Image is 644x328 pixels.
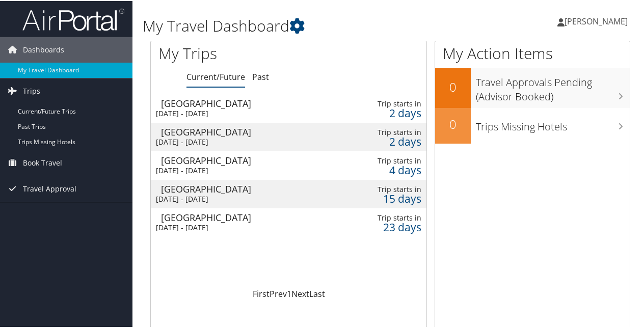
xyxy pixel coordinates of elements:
div: [GEOGRAPHIC_DATA] [161,212,331,221]
h3: Trips Missing Hotels [476,114,630,133]
div: [DATE] - [DATE] [156,222,326,231]
a: Last [309,287,325,298]
a: [PERSON_NAME] [557,5,638,36]
div: [DATE] - [DATE] [156,108,326,117]
span: Travel Approval [23,175,76,201]
div: [DATE] - [DATE] [156,194,326,203]
div: [GEOGRAPHIC_DATA] [161,98,331,107]
span: Book Travel [23,149,62,175]
h1: My Trips [158,42,304,63]
h3: Travel Approvals Pending (Advisor Booked) [476,69,630,103]
h2: 0 [435,115,471,132]
div: [GEOGRAPHIC_DATA] [161,155,331,164]
a: 1 [287,287,291,298]
span: Dashboards [23,36,64,62]
a: Current/Future [186,70,245,81]
a: Next [291,287,309,298]
a: Past [252,70,269,81]
span: Trips [23,77,40,103]
span: [PERSON_NAME] [565,15,628,26]
div: 2 days [362,107,421,117]
h1: My Action Items [435,42,630,63]
div: [DATE] - [DATE] [156,136,326,146]
div: Trip starts in [362,98,421,107]
a: 0Trips Missing Hotels [435,107,630,143]
a: Prev [270,287,287,298]
div: 4 days [362,165,421,174]
div: Trip starts in [362,127,421,136]
div: [GEOGRAPHIC_DATA] [161,126,331,135]
a: First [253,287,270,298]
img: airportal-logo.png [22,7,124,31]
h1: My Travel Dashboard [143,14,473,36]
div: 23 days [362,222,421,231]
div: 2 days [362,136,421,145]
div: 15 days [362,193,421,202]
h2: 0 [435,77,471,95]
div: Trip starts in [362,212,421,222]
div: Trip starts in [362,184,421,193]
div: Trip starts in [362,155,421,165]
div: [GEOGRAPHIC_DATA] [161,183,331,193]
div: [DATE] - [DATE] [156,165,326,174]
a: 0Travel Approvals Pending (Advisor Booked) [435,67,630,106]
